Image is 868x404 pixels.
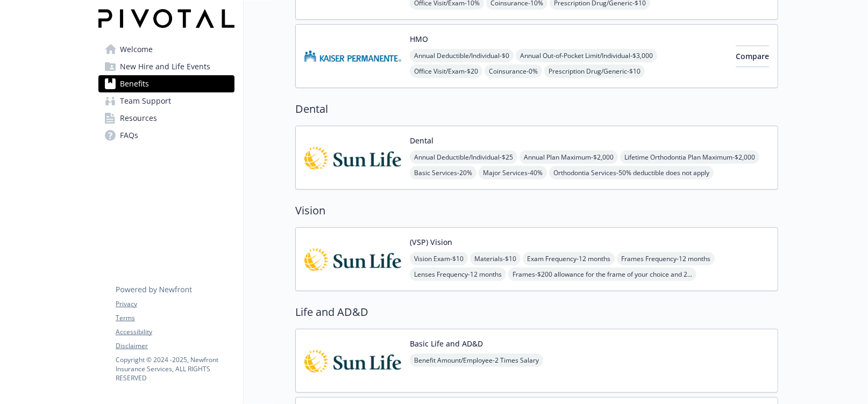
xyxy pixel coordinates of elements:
[410,33,428,45] button: HMO
[120,92,171,110] span: Team Support
[98,75,234,92] a: Benefits
[410,252,468,265] span: Vision Exam - $10
[98,110,234,127] a: Resources
[479,166,547,179] span: Major Services - 40%
[120,41,153,58] span: Welcome
[410,236,452,248] button: (VSP) Vision
[98,58,234,75] a: New Hire and Life Events
[516,49,657,62] span: Annual Out-of-Pocket Limit/Individual - $3,000
[295,101,778,117] h2: Dental
[295,304,778,320] h2: Life and AD&D
[410,135,433,146] button: Dental
[508,268,696,281] span: Frames - $200 allowance for the frame of your choice and 20% off the amount over your allowance; ...
[304,338,401,384] img: Sun Life Assurance Company of CA (US) carrier logo
[98,92,234,110] a: Team Support
[520,150,618,164] span: Annual Plan Maximum - $2,000
[523,252,615,265] span: Exam Frequency - 12 months
[410,150,517,164] span: Annual Deductible/Individual - $25
[470,252,521,265] span: Materials - $10
[485,64,542,78] span: Coinsurance - 0%
[410,353,543,367] span: Benefit Amount/Employee - 2 Times Salary
[410,268,506,281] span: Lenses Frequency - 12 months
[120,75,149,92] span: Benefits
[120,58,210,75] span: New Hire and Life Events
[617,252,715,265] span: Frames Frequency - 12 months
[620,150,759,164] span: Lifetime Orthodontia Plan Maximum - $2,000
[116,355,234,383] p: Copyright © 2024 - 2025 , Newfront Insurance Services, ALL RIGHTS RESERVED
[544,64,645,78] span: Prescription Drug/Generic - $10
[116,299,234,309] a: Privacy
[549,166,714,179] span: Orthodontia Services - 50% deductible does not apply
[736,51,769,61] span: Compare
[736,46,769,67] button: Compare
[410,64,482,78] span: Office Visit/Exam - $20
[120,127,138,144] span: FAQs
[116,327,234,337] a: Accessibility
[98,41,234,58] a: Welcome
[295,203,778,219] h2: Vision
[98,127,234,144] a: FAQs
[410,49,514,62] span: Annual Deductible/Individual - $0
[304,33,401,79] img: Kaiser Permanente Insurance Company carrier logo
[120,110,157,127] span: Resources
[116,341,234,351] a: Disclaimer
[410,166,476,179] span: Basic Services - 20%
[304,236,401,282] img: Sun Life Assurance Company of CA (US) carrier logo
[304,135,401,181] img: Sun Life Assurance Company of CA (US) carrier logo
[116,313,234,323] a: Terms
[410,338,483,349] button: Basic Life and AD&D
